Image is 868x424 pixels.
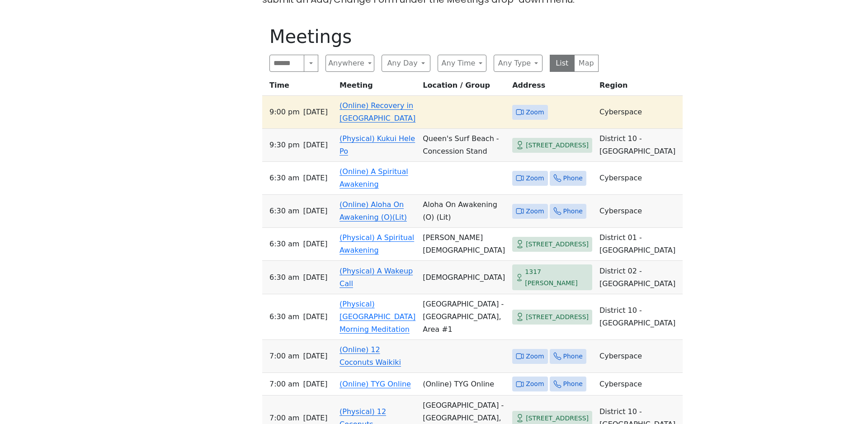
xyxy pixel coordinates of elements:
span: [STREET_ADDRESS] [526,239,589,250]
button: Any Day [382,55,430,72]
td: Cyberspace [596,373,683,396]
span: [STREET_ADDRESS] [526,413,589,424]
td: District 01 - [GEOGRAPHIC_DATA] [596,228,683,261]
a: (Physical) [GEOGRAPHIC_DATA] Morning Meditation [340,300,415,334]
span: Zoom [526,206,544,217]
span: Phone [563,351,583,362]
button: Anywhere [325,55,374,72]
span: Phone [563,206,583,217]
td: Queen's Surf Beach - Concession Stand [419,129,509,162]
span: [DATE] [303,172,327,184]
td: Cyberspace [596,195,683,228]
td: [GEOGRAPHIC_DATA] - [GEOGRAPHIC_DATA], Area #1 [419,294,509,340]
h1: Meetings [269,26,599,47]
a: (Online) A Spiritual Awakening [340,167,408,188]
span: [DATE] [303,139,328,151]
td: [DEMOGRAPHIC_DATA] [419,261,509,294]
td: District 10 - [GEOGRAPHIC_DATA] [596,294,683,340]
th: Location / Group [419,79,509,96]
a: (Physical) A Spiritual Awakening [340,233,414,254]
span: [DATE] [303,271,327,284]
td: Cyberspace [596,96,683,129]
span: [DATE] [303,378,327,391]
span: Zoom [526,107,544,118]
span: 6:30 AM [269,205,299,217]
span: 6:30 AM [269,238,299,250]
td: (Online) TYG Online [419,373,509,396]
span: 1317 [PERSON_NAME] [525,266,589,288]
span: [DATE] [303,350,327,363]
td: District 10 - [GEOGRAPHIC_DATA] [596,129,683,162]
td: District 02 - [GEOGRAPHIC_DATA] [596,261,683,294]
span: 7:00 AM [269,350,299,363]
span: Phone [563,378,583,390]
a: (Online) Recovery in [GEOGRAPHIC_DATA] [340,101,415,122]
a: (Online) Aloha On Awakening (O)(Lit) [340,200,407,221]
span: 6:30 AM [269,172,299,184]
span: 6:30 AM [269,271,299,284]
th: Address [509,79,596,96]
span: 9:30 PM [269,139,300,151]
td: Cyberspace [596,162,683,195]
a: (Physical) Kukui Hele Po [340,134,415,155]
span: Zoom [526,378,544,390]
button: Any Time [438,55,486,72]
span: 9:00 PM [269,106,300,118]
span: 6:30 AM [269,311,299,323]
span: [DATE] [303,238,327,250]
span: [STREET_ADDRESS] [526,311,589,323]
span: Zoom [526,351,544,362]
span: 7:00 AM [269,378,299,391]
button: Map [574,55,599,72]
span: [DATE] [303,106,328,118]
a: (Physical) A Wakeup Call [340,267,413,288]
button: Search [304,55,318,72]
a: (Online) 12 Coconuts Waikiki [340,345,401,367]
span: [DATE] [303,311,327,323]
a: (Online) TYG Online [340,380,411,388]
th: Region [596,79,683,96]
button: List [550,55,575,72]
td: Cyberspace [596,340,683,373]
th: Meeting [336,79,419,96]
span: [STREET_ADDRESS] [526,140,589,151]
span: Zoom [526,173,544,184]
button: Any Type [494,55,542,72]
th: Time [262,79,336,96]
td: Aloha On Awakening (O) (Lit) [419,195,509,228]
span: Phone [563,173,583,184]
input: Search [269,55,304,72]
span: [DATE] [303,205,327,217]
td: [PERSON_NAME][DEMOGRAPHIC_DATA] [419,228,509,261]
